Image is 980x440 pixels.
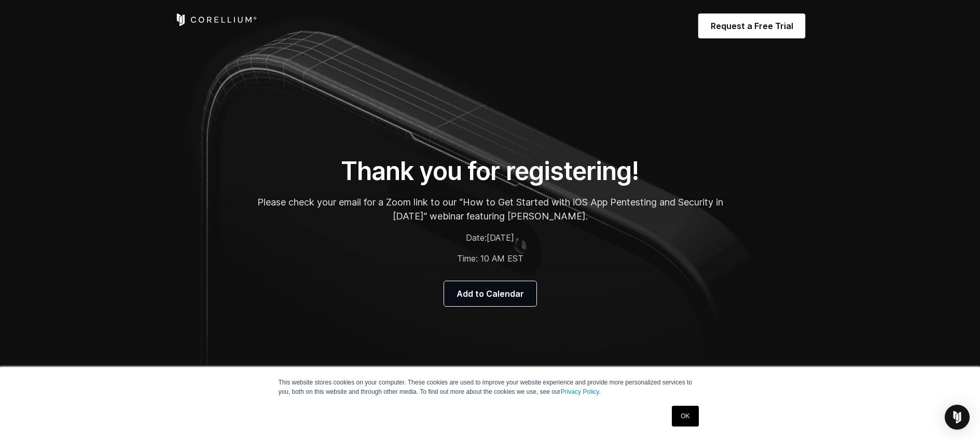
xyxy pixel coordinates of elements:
span: Request a Free Trial [711,20,793,32]
a: Add to Calendar [444,281,536,306]
h1: Thank you for registering! [257,156,724,187]
a: OK [672,406,698,427]
a: Corellium Home [175,13,257,26]
p: Date: [257,231,724,244]
a: Privacy Policy. [561,388,601,395]
div: Open Intercom Messenger [945,405,970,430]
span: [DATE] [487,232,514,243]
p: Time: 10 AM EST [257,252,724,265]
p: This website stores cookies on your computer. These cookies are used to improve your website expe... [279,378,702,396]
a: Request a Free Trial [698,13,806,38]
span: Add to Calendar [457,287,524,300]
p: Please check your email for a Zoom link to our “How to Get Started with iOS App Pentesting and Se... [257,195,724,223]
